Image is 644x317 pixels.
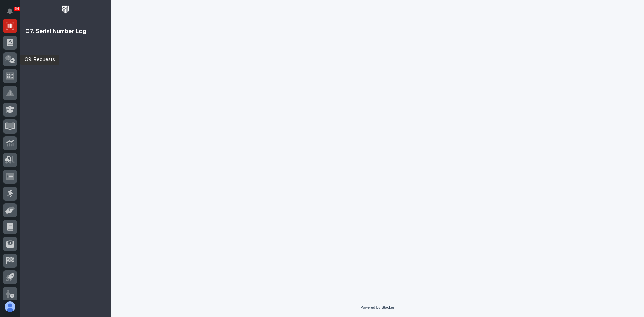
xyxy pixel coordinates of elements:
[25,28,86,35] div: 07. Serial Number Log
[15,6,19,11] p: 64
[360,305,394,309] a: Powered By Stacker
[3,4,17,18] button: Notifications
[8,8,17,19] div: Notifications64
[3,300,17,314] button: users-avatar
[59,3,72,16] img: Workspace Logo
